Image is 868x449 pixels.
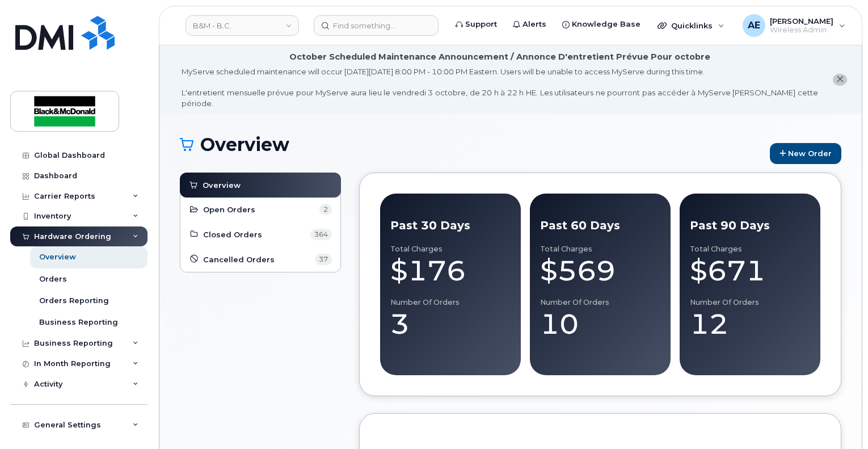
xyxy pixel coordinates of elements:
button: close notification [833,74,847,86]
span: Open Orders [203,204,255,215]
div: October Scheduled Maintenance Announcement / Annonce D'entretient Prévue Pour octobre [289,51,710,63]
a: Overview [188,178,332,192]
div: 3 [390,307,511,341]
div: $569 [540,254,660,288]
div: Total Charges [690,245,810,254]
a: New Order [770,143,841,164]
h1: Overview [180,135,764,154]
div: $176 [390,254,511,288]
a: Open Orders 2 [189,203,332,216]
div: $671 [690,254,810,288]
div: Number of Orders [540,298,660,307]
span: Overview [203,180,241,191]
a: Cancelled Orders 37 [189,253,332,266]
div: Past 30 Days [390,217,511,234]
div: Past 90 Days [690,217,810,234]
span: 2 [319,204,332,215]
span: 37 [315,254,332,265]
a: Closed Orders 364 [189,228,332,241]
div: Total Charges [390,245,511,254]
div: MyServe scheduled maintenance will occur [DATE][DATE] 8:00 PM - 10:00 PM Eastern. Users will be u... [182,66,818,108]
span: 364 [310,229,332,240]
span: Closed Orders [203,229,262,240]
div: Number of Orders [390,298,511,307]
span: Cancelled Orders [203,254,275,265]
div: 10 [540,307,660,341]
div: Number of Orders [690,298,810,307]
div: 12 [690,307,810,341]
div: Total Charges [540,245,660,254]
div: Past 60 Days [540,217,660,234]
